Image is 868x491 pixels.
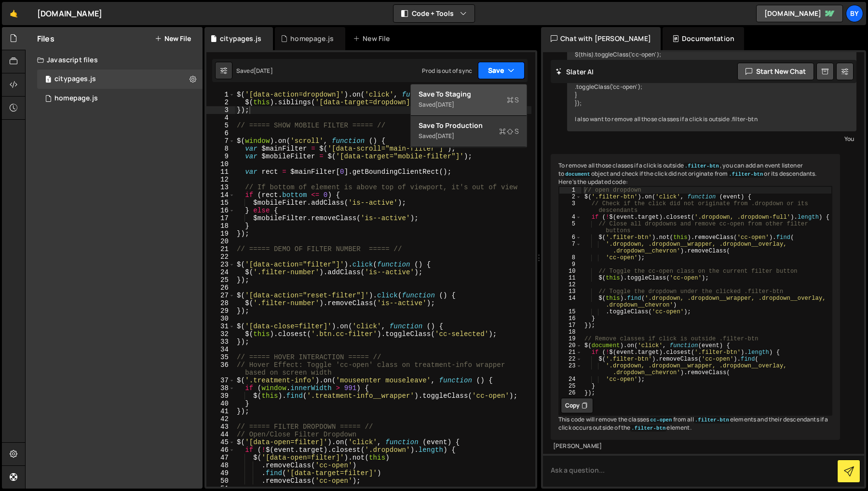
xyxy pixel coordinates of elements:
[206,446,235,454] div: 46
[559,315,582,322] div: 16
[419,130,519,142] div: Saved
[206,361,235,377] div: 36
[206,129,235,137] div: 6
[478,62,525,79] button: Save
[206,137,235,145] div: 7
[206,330,235,338] div: 32
[559,376,582,383] div: 24
[353,34,393,43] div: New File
[206,477,235,485] div: 50
[684,163,720,169] code: .filter-btn
[419,99,519,111] div: Saved
[206,276,235,284] div: 25
[559,200,582,214] div: 3
[559,288,582,295] div: 13
[559,383,582,390] div: 25
[499,126,519,136] span: S
[26,50,203,70] div: Javascript files
[206,261,235,268] div: 23
[559,254,582,261] div: 8
[559,349,582,356] div: 21
[507,95,519,105] span: S
[206,253,235,261] div: 22
[846,5,863,22] a: By
[649,417,673,423] code: cc-open
[694,417,730,423] code: .filter-btn
[206,207,235,214] div: 16
[559,268,582,275] div: 10
[54,75,96,84] div: citypages.js
[45,76,51,84] span: 1
[435,132,454,140] div: [DATE]
[737,63,814,80] button: Start new chat
[54,94,98,103] div: homepage.js
[559,241,582,254] div: 7
[206,377,235,384] div: 37
[559,356,582,363] div: 22
[630,425,666,432] code: .filter-btn
[422,67,472,75] div: Prod is out of sync
[559,214,582,221] div: 4
[37,33,54,44] h2: Files
[559,342,582,349] div: 20
[553,442,838,450] div: [PERSON_NAME]
[559,221,582,234] div: 5
[411,116,527,147] button: Save to ProductionS Saved[DATE]
[155,35,191,42] button: New File
[559,329,582,336] div: 18
[290,34,334,43] div: homepage.js
[206,245,235,253] div: 21
[206,268,235,276] div: 24
[663,27,744,50] div: Documentation
[556,67,594,76] h2: Slater AI
[206,431,235,438] div: 44
[206,230,235,238] div: 19
[206,469,235,477] div: 49
[559,194,582,200] div: 2
[206,222,235,230] div: 18
[206,160,235,168] div: 10
[561,398,593,413] button: Copy
[206,438,235,446] div: 45
[206,299,235,307] div: 28
[206,462,235,469] div: 48
[559,234,582,241] div: 6
[206,106,235,114] div: 3
[206,122,235,129] div: 5
[756,5,843,22] a: [DOMAIN_NAME]
[411,84,527,116] button: Save to StagingS Saved[DATE]
[435,100,454,109] div: [DATE]
[206,415,235,423] div: 42
[37,70,203,89] div: 6615/12744.js
[206,284,235,292] div: 26
[206,338,235,346] div: 33
[206,168,235,176] div: 11
[393,5,475,22] button: Code + Tools
[206,384,235,392] div: 38
[206,400,235,407] div: 40
[419,121,519,130] div: Save to Production
[559,261,582,268] div: 9
[559,275,582,281] div: 11
[37,89,203,108] div: 6615/12742.js
[2,2,26,25] a: 🤙
[206,346,235,353] div: 34
[206,191,235,199] div: 14
[541,27,661,50] div: Chat with [PERSON_NAME]
[559,390,582,396] div: 26
[728,171,764,178] code: .filter-btn
[206,238,235,245] div: 20
[570,134,854,144] div: You
[206,145,235,153] div: 8
[206,323,235,330] div: 31
[559,363,582,376] div: 23
[206,315,235,323] div: 30
[206,307,235,315] div: 29
[206,183,235,191] div: 13
[559,187,582,194] div: 1
[254,67,273,75] div: [DATE]
[236,67,273,75] div: Saved
[206,423,235,431] div: 43
[564,171,591,178] code: document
